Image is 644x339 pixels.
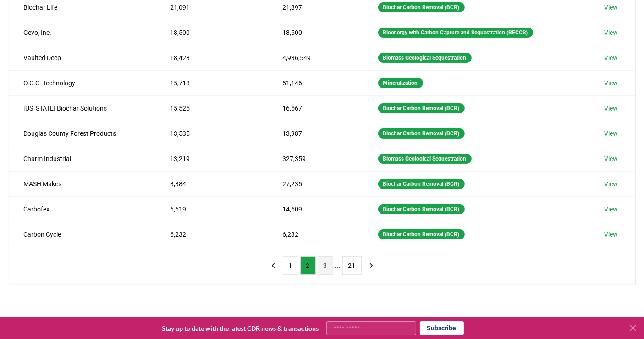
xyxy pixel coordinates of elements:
td: Douglas County Forest Products [9,121,155,146]
button: 1 [283,256,298,275]
a: View [604,129,618,138]
div: Mineralization [378,78,423,88]
td: O.C.O. Technology [9,70,155,95]
td: Carbon Cycle [9,222,155,247]
td: 13,535 [155,121,268,146]
td: Gevo, Inc. [9,20,155,45]
td: 51,146 [268,70,363,95]
td: 8,384 [155,171,268,196]
a: View [604,154,618,163]
button: 21 [342,256,362,275]
div: Biomass Geological Sequestration [378,154,472,164]
td: MASH Makes [9,171,155,196]
button: next page [363,256,379,275]
td: Charm Industrial [9,146,155,171]
li: ... [335,260,341,271]
div: Biochar Carbon Removal (BCR) [378,204,465,214]
a: View [604,230,618,239]
td: [US_STATE] Biochar Solutions [9,95,155,121]
td: 15,525 [155,95,268,121]
a: View [604,179,618,189]
td: Vaulted Deep [9,45,155,70]
a: View [604,104,618,113]
div: Biochar Carbon Removal (BCR) [378,229,465,239]
button: 2 [300,256,316,275]
button: 3 [318,256,333,275]
td: 18,500 [155,20,268,45]
a: View [604,28,618,37]
td: 327,359 [268,146,363,171]
td: 14,609 [268,196,363,222]
div: Bioenergy with Carbon Capture and Sequestration (BECCS) [378,28,533,38]
a: View [604,78,618,88]
a: View [604,3,618,12]
a: View [604,53,618,62]
button: previous page [265,256,281,275]
td: 18,428 [155,45,268,70]
td: 13,219 [155,146,268,171]
td: 15,718 [155,70,268,95]
div: Biochar Carbon Removal (BCR) [378,179,465,189]
div: Biomass Geological Sequestration [378,53,472,63]
div: Biochar Carbon Removal (BCR) [378,2,465,12]
td: 6,232 [268,222,363,247]
div: Biochar Carbon Removal (BCR) [378,128,465,139]
td: Carbofex [9,196,155,222]
td: 18,500 [268,20,363,45]
td: 27,235 [268,171,363,196]
td: 4,936,549 [268,45,363,70]
div: Biochar Carbon Removal (BCR) [378,103,465,113]
a: View [604,205,618,214]
td: 6,619 [155,196,268,222]
td: 16,567 [268,95,363,121]
td: 6,232 [155,222,268,247]
td: 13,987 [268,121,363,146]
